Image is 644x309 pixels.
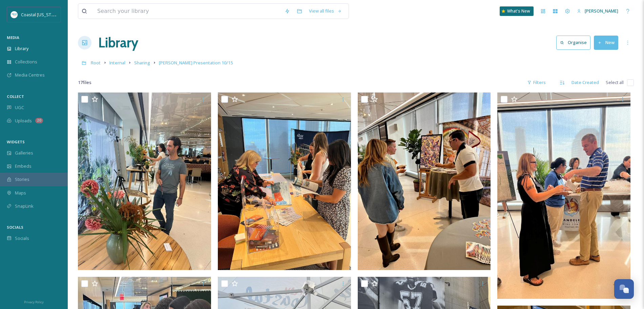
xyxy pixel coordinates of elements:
[15,45,28,52] span: Library
[134,59,150,67] a: Sharing
[15,72,45,78] span: Media Centres
[11,11,18,18] img: download%20%281%29.jpeg
[614,279,634,299] button: Open Chat
[7,225,23,230] span: SOCIALS
[159,59,233,67] a: [PERSON_NAME] Presentation 10/15
[15,59,37,65] span: Collections
[606,79,624,86] span: Select all
[94,4,281,19] input: Search your library
[91,59,101,67] a: Root
[15,118,32,124] span: Uploads
[358,92,491,270] img: conde3.jpg
[7,139,25,144] span: WIDGETS
[78,79,91,86] span: 17 file s
[78,92,211,270] img: conde1.jpg
[306,4,345,18] a: View all files
[15,104,24,111] span: UGC
[15,150,33,156] span: Galleries
[15,203,34,209] span: SnapLink
[109,60,125,66] span: Internal
[7,94,24,99] span: COLLECT
[15,163,32,169] span: Embeds
[574,4,622,18] a: [PERSON_NAME]
[7,35,19,40] span: MEDIA
[500,6,534,16] a: What's New
[568,76,602,89] div: Date Created
[585,8,618,14] span: [PERSON_NAME]
[218,92,351,270] img: conde2.jpg
[35,118,43,123] div: 20
[24,300,44,304] span: Privacy Policy
[15,235,29,242] span: Socials
[497,92,630,299] img: conde4.jpg
[556,36,590,49] button: Organise
[21,11,60,18] span: Coastal [US_STATE]
[134,60,150,66] span: Sharing
[524,76,549,89] div: Filters
[594,36,618,49] button: New
[109,59,125,67] a: Internal
[15,190,26,196] span: Maps
[98,33,138,53] a: Library
[159,60,233,66] span: [PERSON_NAME] Presentation 10/15
[15,176,29,183] span: Stories
[91,60,101,66] span: Root
[24,297,44,306] a: Privacy Policy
